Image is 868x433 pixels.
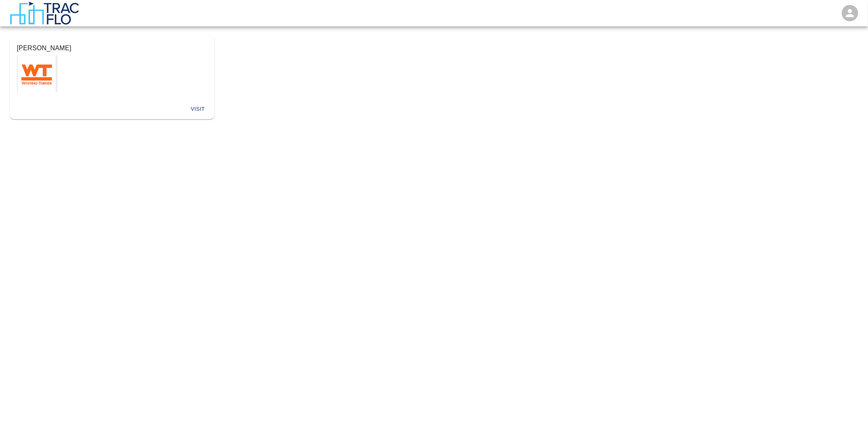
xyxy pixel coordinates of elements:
[10,2,79,25] img: TracFlo Logo
[17,43,208,53] p: [PERSON_NAME]
[185,103,211,116] button: Visit
[17,56,58,92] img: Logo
[827,394,868,433] iframe: Chat Widget
[10,37,214,100] button: [PERSON_NAME]Logo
